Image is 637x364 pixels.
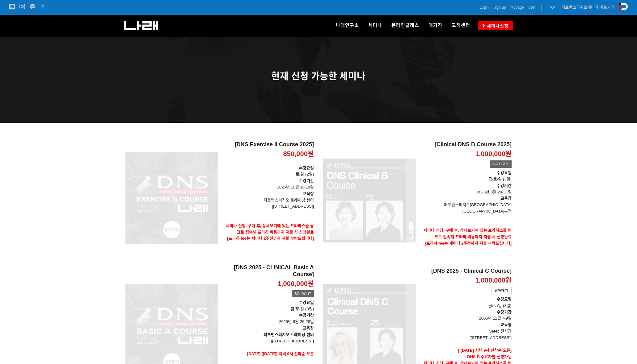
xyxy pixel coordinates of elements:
strong: 퍼포먼스피지오 트레이닝 센터 [264,332,314,337]
strong: DNS B 수료자만 신청가능 [467,354,512,359]
h2: [DNS 2025 - Clinical C Course] [420,268,512,275]
p: 2025년 8월 29-31일 [420,183,512,196]
p: 1,000,000원 [475,276,512,285]
p: 1,000,000원 [277,279,314,288]
strong: 교육장 [303,326,314,330]
strong: 수강요일 [497,297,512,301]
h2: [DNS Exercise II Course 2025] [223,141,314,148]
p: 2005년 11월 7-9일 [420,309,512,322]
p: 1,000,000원 [475,150,512,159]
span: [DATE] ([DATE]) 저녁 9시 선착순 오픈 [247,351,314,356]
strong: 세미나 신청, 구매 후, 상세보기에 있는 프라하스쿨 링크로 접속해 프라하 비용까지 지불 시 신청완료 [226,223,314,234]
p: 2025년 10월 18,19일 [223,178,314,191]
span: 매거진 [428,23,442,28]
span: 현재 신청 가능한 세미나 [271,71,365,81]
strong: 수강요일 [497,170,512,175]
a: Login [480,4,489,10]
a: 세미나 [364,15,387,36]
a: 나래연구소 [331,15,364,36]
a: Sign up [493,4,506,10]
a: 매거진 [424,15,447,36]
strong: 수강기간 [299,178,314,183]
span: 온라인클래스 [391,23,419,28]
strong: 세미나 신청, 구매 후, 상세보기에 있는 프라하스쿨 링크로 접속해 프라하 비용까지 지불 시 신청완료 [424,228,512,239]
span: [프라하 fee는 세미나 2주전까지 지불 부탁드립니다] [227,236,314,241]
strong: 수강기간 [299,313,314,317]
p: 2025년 9월 26-28일 [223,312,314,325]
a: [DNS Exercise II Course 2025] 850,000원 수강요일토/일 (2일)수강기간 2025년 10월 18,19일교육장퍼포먼스피지오 트레이닝 센터[[STREE... [223,141,314,255]
strong: [ [DATE] 저녁 9시 선착순 오픈] [458,348,512,353]
a: 세미나신청 [478,21,513,30]
strong: 교육장 [500,322,512,327]
strong: [[STREET_ADDRESS]] [271,339,314,343]
span: 나래연구소 [336,23,359,28]
p: 퍼포먼스피지오[GEOGRAPHIC_DATA] [GEOGRAPHIC_DATA]본점 [420,202,512,215]
p: 퍼포먼스피지오 트레이닝 센터 [223,197,314,204]
h2: [Clinical DNS B Course 2025] [420,141,512,148]
span: 세미나 [368,23,382,28]
span: 세미나신청 [485,23,508,29]
a: 온라인클래스 [387,15,424,36]
p: 금/토/일 (3일) [223,300,314,312]
p: Setec 전시장 [420,328,512,335]
strong: 수강요일 [299,166,314,170]
span: 고객센터 [452,23,470,28]
div: SOLDOUT [490,160,512,168]
div: SOLDOUT [292,290,314,298]
a: [Clinical DNS B Course 2025] 1,000,000원 SOLDOUT 수강요일금/토/일 (3일)수강기간 2025년 8월 29-31일교육장퍼포먼스피지오[GEOG... [420,141,512,259]
p: 850,000원 [283,150,314,159]
p: 금/토/일 (3일) [420,176,512,183]
span: [프라하 fee는 세미나 2주전까지 지불 부탁드립니다] [425,241,512,246]
strong: 퍼포먼스피지오 [561,5,587,10]
strong: 수강기간 [497,310,512,314]
strong: 교육장 [303,191,314,196]
strong: 수강요일 [299,300,314,305]
p: [[STREET_ADDRESS]] [223,203,314,210]
a: 고객센터 [447,15,475,36]
a: Cart [528,4,535,10]
p: 토/일 (2일) [223,165,314,178]
a: 퍼포먼스피지오페이지 바로가기 [561,5,614,10]
strong: 수강기간 [497,183,512,188]
div: 판매대기 [491,287,512,294]
a: Mypage [511,4,524,10]
strong: 교육장 [500,196,512,201]
p: 금/토/일 (3일) [420,296,512,309]
p: [[STREET_ADDRESS]] [420,335,512,341]
h2: [DNS 2025 - CLINICAL Basic A Course] [223,264,314,278]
